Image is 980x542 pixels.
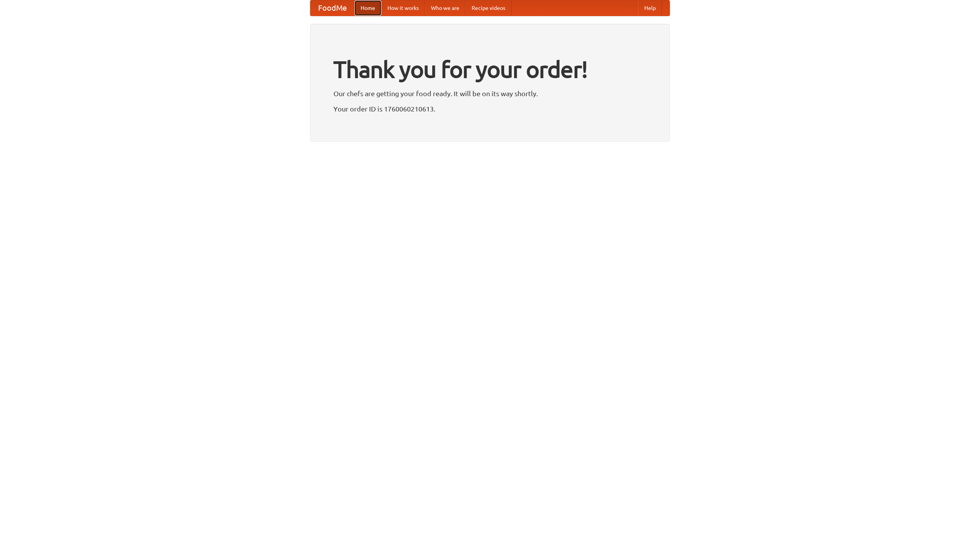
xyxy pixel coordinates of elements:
[638,0,662,16] a: Help
[381,0,425,16] a: How it works
[465,0,511,16] a: Recipe videos
[425,0,465,16] a: Who we are
[333,103,647,115] p: Your order ID is 1760060210613.
[354,0,381,16] a: Home
[310,0,354,16] a: FoodMe
[333,88,647,99] p: Our chefs are getting your food ready. It will be on its way shortly.
[333,51,647,88] h1: Thank you for your order!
